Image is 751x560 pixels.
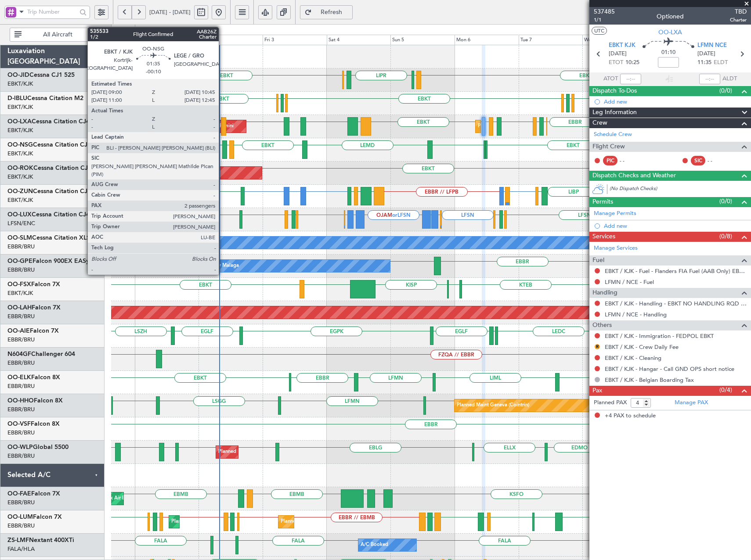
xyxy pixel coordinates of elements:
[7,266,35,274] a: EBBR/BRU
[7,80,33,88] a: EBKT/KJK
[594,209,636,218] a: Manage Permits
[7,150,33,158] a: EBKT/KJK
[193,120,234,133] div: AOG Maint Rimini
[594,16,615,24] span: 1/1
[691,156,705,165] div: SIC
[7,165,91,171] a: OO-ROKCessna Citation CJ4
[7,188,91,194] a: OO-ZUNCessna Citation CJ4
[7,258,94,264] a: OO-GPEFalcon 900EX EASy II
[603,75,618,83] span: ATOT
[7,196,33,204] a: EBKT/KJK
[610,185,751,194] div: (No Dispatch Checks)
[594,7,615,16] span: 537485
[661,48,675,57] span: 01:10
[592,320,612,330] span: Others
[7,537,29,543] span: ZS-LMF
[7,421,31,427] span: OO-VSF
[201,259,239,273] div: No Crew Malaga
[7,522,35,530] a: EBBR/BRU
[361,538,388,552] div: A/C Booked
[719,86,732,95] span: (0/0)
[7,491,60,497] a: OO-FAEFalcon 7X
[605,311,667,318] a: LFMN / NCE - Handling
[7,72,75,78] a: OO-JIDCessna CJ1 525
[604,222,747,230] div: Add new
[7,537,74,543] a: ZS-LMFNextant 400XTi
[7,452,35,460] a: EBBR/BRU
[7,142,91,148] a: OO-NSGCessna Citation CJ4
[592,118,607,128] span: Crew
[7,514,33,520] span: OO-LUM
[390,35,455,45] div: Sun 5
[605,300,747,307] a: EBKT / KJK - Handling - EBKT NO HANDLING RQD FOR CJ
[592,232,615,242] span: Services
[457,399,529,412] div: Planned Maint Geneva (Cointrin)
[7,235,90,241] a: OO-SLMCessna Citation XLS
[657,12,684,21] div: Optioned
[730,16,747,24] span: Charter
[592,255,604,266] span: Fuel
[605,332,714,340] a: EBKT / KJK - Immigration - FEDPOL EBKT
[708,157,727,165] div: - -
[605,412,656,420] span: +4 PAX to schedule
[592,86,637,96] span: Dispatch To-Dos
[719,385,732,395] span: (0/4)
[7,219,35,227] a: LFSN/ENC
[719,232,732,241] span: (0/8)
[7,398,34,404] span: OO-HHO
[7,95,27,101] span: D-IBLU
[199,35,263,45] div: Thu 2
[7,103,33,111] a: EBKT/KJK
[519,35,583,45] div: Tue 7
[7,406,35,413] a: EBBR/BRU
[314,9,350,15] span: Refresh
[7,359,35,367] a: EBBR/BRU
[7,374,31,381] span: OO-ELK
[7,281,60,287] a: OO-FSXFalcon 7X
[7,212,32,218] span: OO-LUX
[455,35,519,45] div: Mon 6
[149,8,191,16] span: [DATE] - [DATE]
[7,444,33,450] span: OO-WLP
[719,197,732,206] span: (0/0)
[7,398,63,404] a: OO-HHOFalcon 8X
[7,289,33,297] a: EBKT/KJK
[7,212,90,218] a: OO-LUXCessna Citation CJ4
[7,328,59,334] a: OO-AIEFalcon 7X
[609,58,623,67] span: ETOT
[10,28,95,42] button: All Aircraft
[7,444,69,450] a: OO-WLPGlobal 5500
[7,312,35,320] a: EBBR/BRU
[675,398,708,407] a: Manage PAX
[697,50,715,58] span: [DATE]
[478,120,580,133] div: Planned Maint Kortrijk-[GEOGRAPHIC_DATA]
[605,376,694,384] a: EBKT / KJK - Belgian Boarding Tax
[658,28,682,37] span: OO-LXA
[263,35,327,45] div: Fri 3
[171,515,330,528] div: Planned Maint [GEOGRAPHIC_DATA] ([GEOGRAPHIC_DATA] National)
[7,491,31,497] span: OO-FAE
[592,108,637,118] span: Leg Information
[7,126,33,134] a: EBKT/KJK
[7,305,61,311] a: OO-LAHFalcon 7X
[7,514,62,520] a: OO-LUMFalcon 7X
[7,382,35,390] a: EBBR/BRU
[592,27,607,35] button: UTC
[7,421,60,427] a: OO-VSFFalcon 8X
[609,50,627,58] span: [DATE]
[592,386,602,396] span: Pax
[595,344,600,349] button: R
[7,336,35,344] a: EBBR/BRU
[7,351,31,357] span: N604GF
[7,72,29,78] span: OO-JID
[697,58,711,67] span: 11:35
[7,545,35,553] a: FALA/HLA
[7,499,35,506] a: EBBR/BRU
[620,157,639,165] div: - -
[7,118,90,125] a: OO-LXACessna Citation CJ4
[7,281,31,287] span: OO-FSX
[722,75,737,83] span: ALDT
[7,429,35,437] a: EBBR/BRU
[7,258,32,264] span: OO-GPE
[625,58,639,67] span: 10:25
